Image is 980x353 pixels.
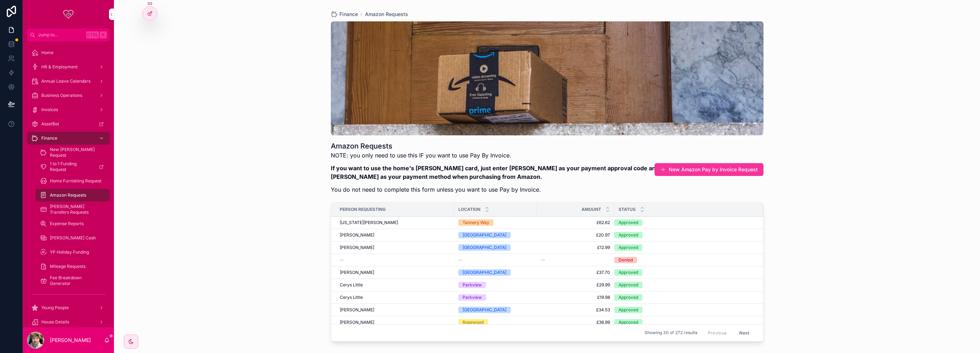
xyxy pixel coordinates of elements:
div: [GEOGRAPHIC_DATA] [463,232,506,238]
span: AssetBot [41,121,59,127]
a: Approved [614,269,755,276]
span: [PERSON_NAME] [340,245,374,250]
a: Home Furnishing Request [36,175,110,187]
span: [PERSON_NAME] [340,270,374,275]
div: [GEOGRAPHIC_DATA] [463,269,506,276]
a: [PERSON_NAME] [340,270,450,275]
span: -- [541,257,545,263]
a: Invoices [27,103,110,116]
div: Tannery Way [463,219,489,226]
div: Approved [619,282,638,288]
div: [GEOGRAPHIC_DATA] [463,244,506,251]
p: [PERSON_NAME] [50,337,91,344]
div: Approved [619,319,638,326]
div: Rosewood [463,319,484,326]
a: £36.99 [541,320,610,325]
a: Approved [614,282,755,288]
a: [GEOGRAPHIC_DATA] [458,232,532,238]
div: Approved [619,307,638,313]
a: [PERSON_NAME] [340,245,450,250]
span: [PERSON_NAME] [340,232,374,238]
a: Approved [614,244,755,251]
span: Amazon Requests [365,11,408,18]
div: Approved [619,244,638,251]
span: -- [340,257,344,263]
span: Home Furnishing Request [50,178,101,184]
a: Approved [614,307,755,313]
h1: Amazon Requests [331,141,688,151]
a: New [PERSON_NAME] Request [36,146,110,159]
a: £34.53 [541,307,610,313]
span: Annual Leave Calendars [41,78,90,84]
p: NOTE: you only need to use this IF you want to use Pay By Invoice. [331,151,688,160]
span: £12.99 [541,245,610,250]
a: 1 to 1 Funding Request [36,160,110,173]
span: Cerys Little [340,295,363,300]
a: £37.70 [541,270,610,275]
span: Expense Reports [50,221,84,227]
div: [GEOGRAPHIC_DATA] [463,307,506,313]
a: £29.99 [541,282,610,288]
span: Fee Breakdown Generator [50,275,103,286]
div: Parkview [463,282,482,288]
a: House Details [27,316,110,328]
a: [PERSON_NAME] [340,307,450,313]
a: -- [458,257,532,263]
span: Mileage Requests [50,264,85,269]
a: [PERSON_NAME] [340,232,450,238]
a: Fee Breakdown Generator [36,274,110,287]
span: [PERSON_NAME] [340,307,374,313]
p: You do not need to complete this form unless you want to use Pay by Invoice. [331,185,688,194]
a: Home [27,46,110,59]
a: Parkview [458,294,532,301]
span: Invoices [41,107,58,113]
span: £62.62 [541,220,610,225]
a: Amazon Requests [36,189,110,202]
a: Tannery Way [458,219,532,226]
a: Approved [614,219,755,226]
a: Young People [27,301,110,314]
span: Home [41,50,53,56]
a: Business Operations [27,89,110,102]
a: [GEOGRAPHIC_DATA] [458,307,532,313]
span: Finance [41,135,57,141]
a: [GEOGRAPHIC_DATA] [458,269,532,276]
button: New Amazon Pay by Invoice Request [655,163,763,176]
a: Parkview [458,282,532,288]
a: -- [541,257,610,263]
span: [US_STATE][PERSON_NAME] [340,220,398,225]
a: Annual Leave Calendars [27,75,110,88]
a: HR & Employment [27,61,110,73]
button: Next [734,327,754,338]
a: Mileage Requests [36,260,110,273]
span: Showing 30 of 272 results [645,330,697,336]
a: Denied [614,257,755,263]
a: Cerys Little [340,282,450,288]
a: -- [340,257,450,263]
a: AssetBot [27,118,110,130]
a: [US_STATE][PERSON_NAME] [340,220,450,225]
a: [GEOGRAPHIC_DATA] [458,244,532,251]
span: Young People [41,305,69,311]
a: £19.98 [541,295,610,300]
span: Business Operations [41,93,82,98]
div: Approved [619,219,638,226]
a: Approved [614,294,755,301]
span: HR & Employment [41,64,78,70]
span: Finance [339,11,358,18]
span: House Details [41,319,69,325]
a: Finance [331,11,358,18]
a: £20.97 [541,232,610,238]
a: Approved [614,232,755,238]
span: Location [458,207,480,212]
span: Amazon Requests [50,192,86,198]
span: K [100,32,106,38]
span: [PERSON_NAME] Cash [50,235,96,241]
a: Expense Reports [36,217,110,230]
div: Approved [619,232,638,238]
